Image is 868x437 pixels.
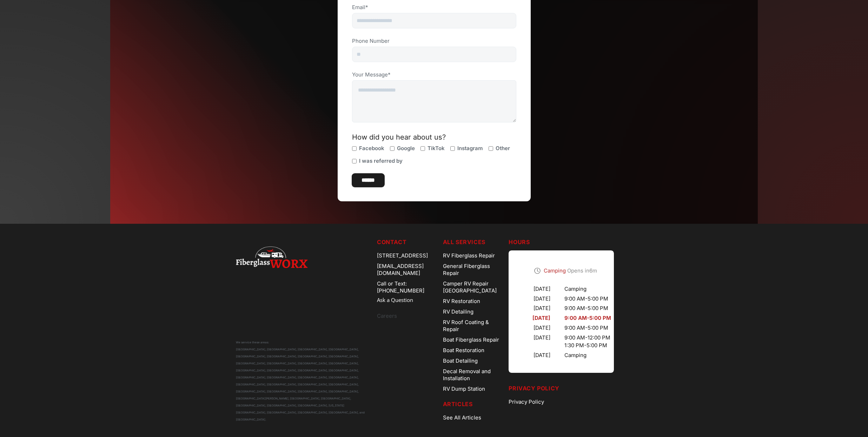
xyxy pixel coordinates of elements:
[520,334,550,349] div: [DATE]
[377,238,437,246] h5: Contact
[443,400,503,408] h5: Articles
[564,324,611,331] div: 9:00 AM - 5:00 PM
[520,352,550,359] div: [DATE]
[443,366,503,384] a: Decal Removal and Installation
[352,38,516,45] label: Phone Number
[567,267,597,274] span: Opens in
[589,267,597,274] time: 6m
[377,278,437,296] a: Call or Text: [PHONE_NUMBER]
[428,145,445,152] span: TikTok
[390,146,395,151] input: Google
[443,317,503,335] a: RV Roof Coating & Repair
[352,71,516,78] label: Your Message*
[457,145,483,152] span: Instagram
[443,250,503,261] a: RV Fiberglass Repair
[359,145,384,152] span: Facebook
[443,307,503,317] a: RV Detailing
[377,311,437,321] a: Careers
[564,295,611,302] div: 9:00 AM - 5:00 PM
[352,4,516,11] label: Email*
[564,285,611,293] div: Camping
[496,145,510,152] span: Other
[443,296,503,307] a: RV Restoration
[544,267,566,274] span: Camping
[564,342,611,349] div: 1:30 PM - 5:00 PM
[520,324,550,331] div: [DATE]
[520,305,550,312] div: [DATE]
[377,250,437,261] div: [STREET_ADDRESS]
[443,261,503,278] a: General Fiberglass Repair
[509,238,632,246] h5: Hours
[420,146,425,151] input: TikTok
[443,412,503,423] a: See All Articles
[443,384,503,394] a: RV Dump Station
[443,345,503,356] a: Boat Restoration
[443,278,503,296] a: Camper RV Repair [GEOGRAPHIC_DATA]
[377,261,437,278] div: [EMAIL_ADDRESS][DOMAIN_NAME]
[377,296,437,304] a: Ask a Question
[352,146,357,151] input: Facebook
[564,315,611,322] div: 9:00 AM - 5:00 PM
[443,238,503,246] h5: ALL SERVICES
[509,397,632,407] a: Privacy Policy
[397,145,415,152] span: Google
[520,285,550,293] div: [DATE]
[359,157,403,164] span: I was referred by
[236,339,371,423] div: We service these areas: [GEOGRAPHIC_DATA], [GEOGRAPHIC_DATA], [GEOGRAPHIC_DATA], [GEOGRAPHIC_DATA...
[352,134,516,141] div: How did you hear about us?
[520,295,550,302] div: [DATE]
[564,334,611,341] div: 9:00 AM - 12:00 PM
[489,146,493,151] input: Other
[564,352,611,359] div: Camping
[443,335,503,345] a: Boat Fiberglass Repair
[443,356,503,366] a: Boat Detailing
[450,146,455,151] input: Instagram
[352,159,357,163] input: I was referred by
[509,384,632,392] h5: Privacy Policy
[564,305,611,312] div: 9:00 AM - 5:00 PM
[520,315,550,322] div: [DATE]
